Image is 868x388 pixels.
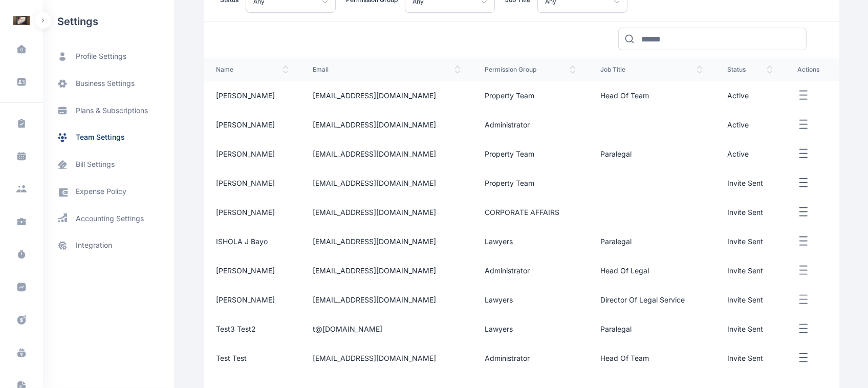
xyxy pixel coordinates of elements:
td: Invite Sent [715,227,785,256]
a: plans & subscriptions [43,97,174,124]
span: [EMAIL_ADDRESS][DOMAIN_NAME] [313,91,437,100]
span: Property Team [485,179,535,187]
td: Invite Sent [715,168,785,198]
span: [EMAIL_ADDRESS][DOMAIN_NAME] [313,120,437,129]
span: Paralegal [600,149,632,158]
span: [EMAIL_ADDRESS][DOMAIN_NAME] [313,354,437,362]
span: [EMAIL_ADDRESS][DOMAIN_NAME] [313,295,437,304]
span: [PERSON_NAME] [216,149,275,158]
span: expense policy [76,186,126,197]
span: Lawyers [485,237,513,246]
span: email [313,66,461,74]
a: accounting settings [43,205,174,232]
span: bill settings [76,159,115,170]
span: [PERSON_NAME] [216,91,275,100]
span: Administrator [485,120,530,129]
span: plans & subscriptions [76,105,148,116]
a: expense policy [43,178,174,205]
span: CORPORATE AFFAIRS [485,208,560,217]
span: Head of Team [600,354,649,362]
span: [PERSON_NAME] [216,179,275,187]
td: Active [715,110,785,139]
span: Lawyers [485,325,513,333]
td: Invite Sent [715,285,785,314]
td: Invite Sent [715,343,785,373]
span: [PERSON_NAME] [216,266,275,275]
span: Administrator [485,266,530,275]
span: [PERSON_NAME] [216,295,275,304]
span: job title [600,66,703,74]
a: team settings [43,124,174,151]
td: Invite Sent [715,256,785,285]
span: name [216,66,289,74]
span: profile settings [76,51,126,62]
span: ISHOLA J Bayo [216,237,268,246]
a: bill settings [43,151,174,178]
span: [EMAIL_ADDRESS][DOMAIN_NAME] [313,149,437,158]
td: Active [715,139,785,168]
span: team settings [76,132,125,143]
span: Test3 Test2 [216,325,256,333]
span: Head of Legal [600,266,649,275]
span: Lawyers [485,295,513,304]
span: [PERSON_NAME] [216,208,275,217]
span: accounting settings [76,213,144,224]
span: [EMAIL_ADDRESS][DOMAIN_NAME] [313,266,437,275]
span: [EMAIL_ADDRESS][DOMAIN_NAME] [313,237,437,246]
span: t@[DOMAIN_NAME] [313,325,383,333]
a: integration [43,232,174,259]
span: [PERSON_NAME] [216,120,275,129]
span: Paralegal [600,325,632,333]
span: status [727,66,773,74]
span: integration [76,240,112,251]
span: Head of Team [600,91,649,100]
span: permission group [485,66,576,74]
span: actions [797,66,827,74]
span: Test Test [216,354,247,362]
a: business settings [43,70,174,97]
span: Paralegal [600,237,632,246]
span: [EMAIL_ADDRESS][DOMAIN_NAME] [313,179,437,187]
span: Director of legal service [600,295,685,304]
span: [EMAIL_ADDRESS][DOMAIN_NAME] [313,208,437,217]
span: Property Team [485,149,535,158]
a: profile settings [43,43,174,70]
span: Administrator [485,354,530,362]
td: Invite Sent [715,198,785,227]
span: business settings [76,78,135,89]
td: Active [715,81,785,110]
td: Invite Sent [715,314,785,343]
span: Property Team [485,91,535,100]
